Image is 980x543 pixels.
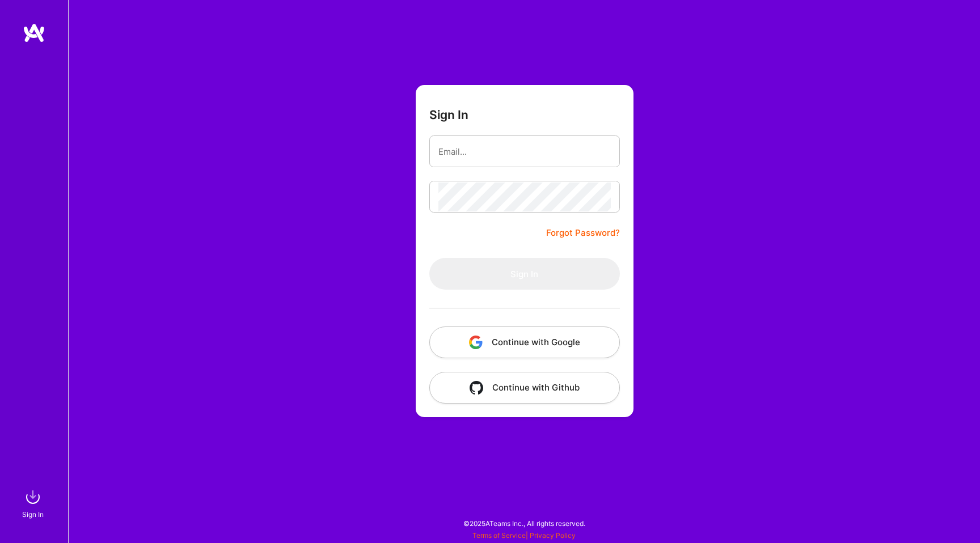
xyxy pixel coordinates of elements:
[546,226,620,240] a: Forgot Password?
[469,336,483,349] img: icon
[22,486,44,508] img: sign in
[24,486,44,520] a: sign inSign In
[472,531,526,540] a: Terms of Service
[23,23,45,43] img: logo
[470,381,483,394] img: icon
[429,326,620,358] button: Continue with Google
[530,531,576,540] a: Privacy Policy
[429,258,620,290] button: Sign In
[429,108,468,122] h3: Sign In
[68,509,980,537] div: © 2025 ATeams Inc., All rights reserved.
[22,508,44,520] div: Sign In
[472,531,576,540] span: |
[438,137,611,166] input: Email...
[429,372,620,404] button: Continue with Github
